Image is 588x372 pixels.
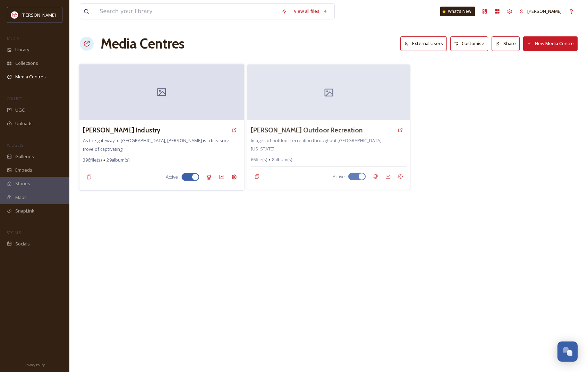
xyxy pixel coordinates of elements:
button: Share [492,36,520,51]
a: Privacy Policy [25,360,45,369]
img: images%20(1).png [11,11,18,18]
input: Search your library [96,4,278,19]
a: External Users [400,36,450,51]
span: Uploads [15,120,33,127]
span: 66 file(s) [251,156,267,163]
span: Active [333,173,345,180]
a: What's New [440,7,475,16]
span: COLLECT [7,96,22,101]
span: Media Centres [15,73,46,80]
span: [PERSON_NAME] [527,8,562,14]
span: 396 file(s) [83,157,102,163]
a: [PERSON_NAME] Outdoor Recreation [251,125,363,135]
a: [PERSON_NAME] [516,5,565,18]
a: View all files [290,5,331,18]
a: Customise [450,36,492,51]
h1: Media Centres [101,33,185,54]
span: 29 album(s) [106,157,129,163]
span: SOCIALS [7,230,21,235]
span: [PERSON_NAME] [22,12,56,18]
span: Stories [15,180,30,187]
span: Embeds [15,167,32,173]
span: Images of outdoor recreation throughout [GEOGRAPHIC_DATA], [US_STATE] [251,137,383,152]
span: Active [166,174,178,180]
span: MEDIA [7,36,19,41]
button: Open Chat [557,341,578,362]
span: Collections [15,60,38,67]
span: UGC [15,107,25,113]
button: New Media Centre [523,36,578,51]
span: WIDGETS [7,142,23,148]
span: Privacy Policy [25,363,45,367]
a: [PERSON_NAME] Industry [83,125,160,135]
span: Socials [15,241,30,247]
button: External Users [400,36,447,51]
span: SnapLink [15,208,34,214]
span: Library [15,46,29,53]
span: Maps [15,194,27,201]
span: 8 album(s) [272,156,292,163]
span: As the gateway to [GEOGRAPHIC_DATA], [PERSON_NAME] is a treasure trove of captivating... [83,137,229,152]
button: Customise [450,36,488,51]
span: Galleries [15,153,34,160]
